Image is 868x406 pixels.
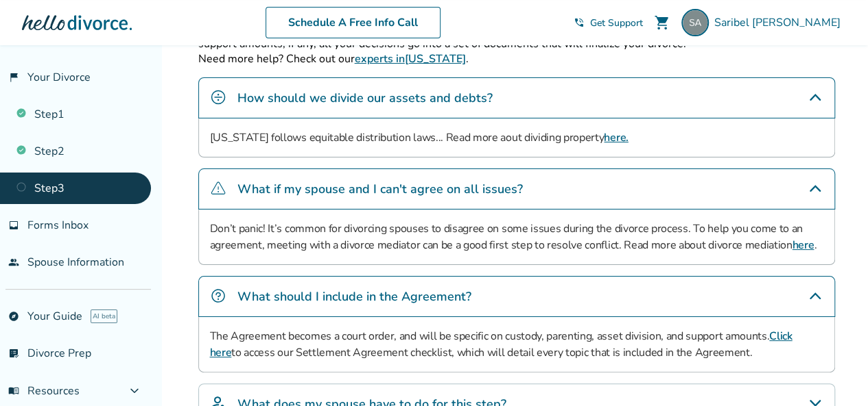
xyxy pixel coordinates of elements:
[210,288,226,304] img: What should I include in the Agreement?
[681,9,709,36] img: saribelaguirre777@gmail.com
[198,77,835,118] div: How should we divide our assets and debts?
[590,16,643,29] span: Get Support
[574,17,585,28] span: phone_in_talk
[8,311,19,322] span: explore
[237,288,471,305] h4: What should I include in the Agreement?
[198,51,835,66] p: Need more help? Check out our .
[792,238,814,253] a: here
[198,168,835,210] div: What if my spouse and I can't agree on all issues?
[355,51,466,66] a: experts in[US_STATE]
[27,218,89,233] span: Forms Inbox
[198,276,835,317] div: What should I include in the Agreement?
[714,15,846,30] span: Saribel [PERSON_NAME]
[210,129,823,146] p: [US_STATE] follows equitable distribution laws... Read more aout dividing property
[604,130,628,145] a: here.
[210,329,793,360] a: Click here
[574,16,643,29] a: phone_in_talkGet Support
[210,328,823,361] p: The Agreement becomes a court order, and will be specific on custody, parenting, asset division, ...
[8,257,19,268] span: people
[237,180,523,198] h4: What if my spouse and I can't agree on all issues?
[654,14,670,31] span: shopping_cart
[8,348,19,359] span: list_alt_check
[799,340,868,406] iframe: Chat Widget
[237,89,493,107] h4: How should we divide our assets and debts?
[8,72,19,83] span: flag_2
[8,220,19,231] span: inbox
[8,383,80,398] span: Resources
[91,309,117,323] span: AI beta
[266,7,441,38] a: Schedule A Free Info Call
[8,385,19,396] span: menu_book
[210,180,226,196] img: What if my spouse and I can't agree on all issues?
[210,89,226,105] img: How should we divide our assets and debts?
[126,383,143,399] span: expand_more
[210,220,823,253] p: Don’t panic! It’s common for divorcing spouses to disagree on some issues during the divorce proc...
